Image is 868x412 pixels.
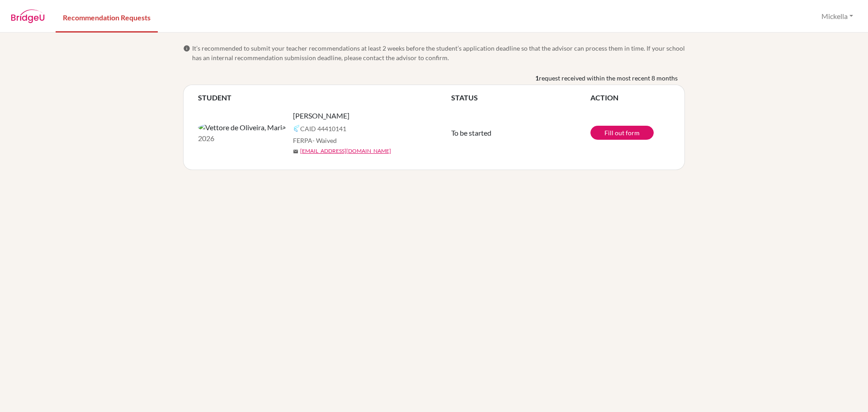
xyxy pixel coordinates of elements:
span: mail [293,149,298,154]
th: STUDENT [198,92,451,103]
span: FERPA [293,136,337,145]
span: request received within the most recent 8 months [539,73,678,83]
a: [EMAIL_ADDRESS][DOMAIN_NAME] [300,147,391,155]
span: - Waived [312,137,337,144]
p: 2026 [198,133,286,144]
img: Vettore de Oliveira, Maria [198,122,286,133]
span: It’s recommended to submit your teacher recommendations at least 2 weeks before the student’s app... [192,43,685,62]
span: [PERSON_NAME] [293,110,349,121]
img: BridgeU logo [11,9,45,23]
a: Recommendation Requests [56,1,158,33]
img: Common App logo [293,125,300,132]
b: 1 [535,73,539,83]
span: To be started [451,128,491,137]
button: Mickella [817,8,857,25]
th: ACTION [590,92,670,103]
th: STATUS [451,92,590,103]
span: info [183,45,190,52]
a: Fill out form [590,126,654,140]
span: CAID 44410141 [300,124,346,133]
